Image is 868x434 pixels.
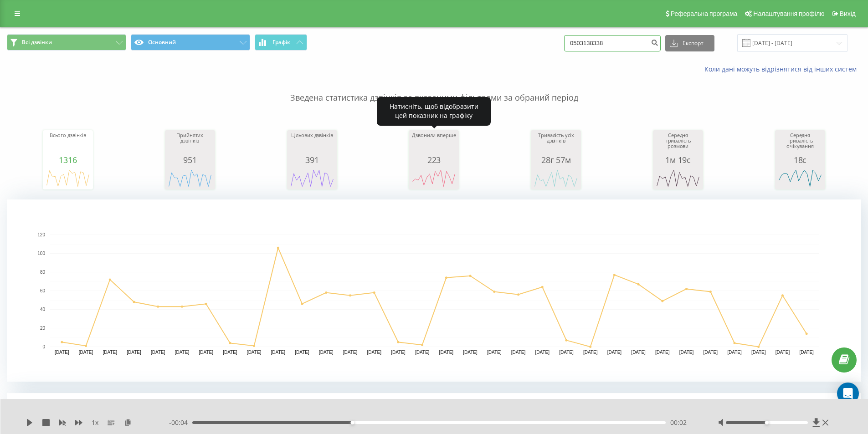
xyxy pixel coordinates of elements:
svg: A chart. [777,164,823,192]
text: [DATE] [127,350,141,355]
a: Коли дані можуть відрізнятися вiд інших систем [704,65,861,73]
div: 951 [167,155,213,164]
text: [DATE] [655,350,670,355]
p: Зведена статистика дзвінків за вказаними фільтрами за обраний період [7,74,861,104]
div: Всього дзвінків [45,133,91,155]
text: [DATE] [607,350,622,355]
text: [DATE] [704,350,718,355]
text: [DATE] [247,350,262,355]
div: 1316 [45,155,91,164]
text: [DATE] [727,350,742,355]
text: [DATE] [679,350,694,355]
text: 0 [42,344,45,349]
div: Цільових дзвінків [289,133,335,155]
svg: A chart. [45,164,91,192]
button: Основний [131,34,250,51]
div: Прийнятих дзвінків [167,133,213,155]
text: [DATE] [415,350,430,355]
span: Графік [272,39,290,46]
svg: A chart. [167,164,213,192]
button: Всі дзвінки [7,34,126,51]
text: [DATE] [55,350,69,355]
text: 80 [40,270,46,275]
text: [DATE] [776,350,790,355]
span: 00:02 [670,418,687,427]
svg: A chart. [655,164,701,192]
span: Вихід [840,10,856,17]
span: - 00:04 [169,418,192,427]
text: [DATE] [799,350,814,355]
text: [DATE] [319,350,334,355]
text: [DATE] [751,350,766,355]
text: [DATE] [367,350,381,355]
text: [DATE] [151,350,165,355]
text: [DATE] [103,350,118,355]
div: 391 [289,155,335,164]
button: Графік [255,34,307,51]
div: Середня тривалість очікування [777,133,823,155]
button: Експорт [665,35,714,51]
div: Accessibility label [350,421,354,424]
text: [DATE] [343,350,358,355]
span: 1 x [92,418,98,427]
text: 40 [40,307,46,312]
svg: A chart. [411,164,457,192]
text: [DATE] [559,350,574,355]
text: 60 [40,288,46,293]
text: [DATE] [79,350,93,355]
text: [DATE] [223,350,237,355]
div: 223 [411,155,457,164]
span: Всі дзвінки [22,39,52,46]
text: [DATE] [535,350,550,355]
div: Середня тривалість розмови [655,133,701,155]
text: [DATE] [583,350,598,355]
text: 100 [37,251,45,256]
text: [DATE] [199,350,213,355]
div: Open Intercom Messenger [837,383,859,404]
text: 20 [40,326,46,331]
svg: A chart. [533,164,579,192]
div: Дзвонили вперше [411,133,457,155]
text: [DATE] [391,350,406,355]
text: [DATE] [295,350,309,355]
div: Accessibility label [765,421,769,424]
span: Налаштування профілю [753,10,824,17]
text: [DATE] [631,350,646,355]
text: [DATE] [439,350,454,355]
div: 18с [777,155,823,164]
text: [DATE] [271,350,286,355]
text: [DATE] [511,350,526,355]
div: Тривалість усіх дзвінків [533,133,579,155]
div: Натисніть, щоб відобразити цей показник на графіку [377,97,491,126]
text: [DATE] [175,350,190,355]
div: 28г 57м [533,155,579,164]
span: Реферальна програма [671,10,738,17]
svg: A chart. [7,199,861,382]
svg: A chart. [289,164,335,192]
text: 120 [37,232,45,237]
text: [DATE] [487,350,502,355]
input: Пошук за номером [564,35,661,51]
div: 1м 19с [655,155,701,164]
text: [DATE] [463,350,478,355]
